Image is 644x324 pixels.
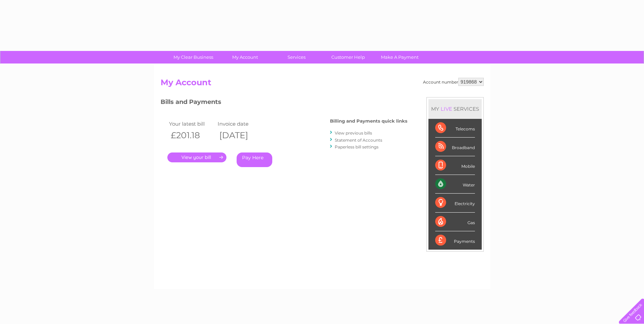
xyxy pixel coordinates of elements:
[435,138,475,156] div: Broadband
[435,213,475,231] div: Gas
[167,152,226,162] a: .
[435,119,475,138] div: Telecoms
[335,144,379,149] a: Paperless bill settings
[423,78,484,86] div: Account number
[165,51,221,64] a: My Clear Business
[330,119,407,124] h4: Billing and Payments quick links
[435,175,475,194] div: Water
[216,128,265,142] th: [DATE]
[435,231,475,250] div: Payments
[161,97,407,109] h3: Bills and Payments
[167,128,216,142] th: £201.18
[320,51,376,64] a: Customer Help
[335,130,372,136] a: View previous bills
[167,119,216,128] td: Your latest bill
[217,51,273,64] a: My Account
[372,51,428,64] a: Make A Payment
[269,51,325,64] a: Services
[237,152,272,167] a: Pay Here
[216,119,265,128] td: Invoice date
[439,106,454,112] div: LIVE
[435,194,475,212] div: Electricity
[161,78,484,91] h2: My Account
[435,156,475,175] div: Mobile
[428,99,482,119] div: MY SERVICES
[335,138,382,143] a: Statement of Accounts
